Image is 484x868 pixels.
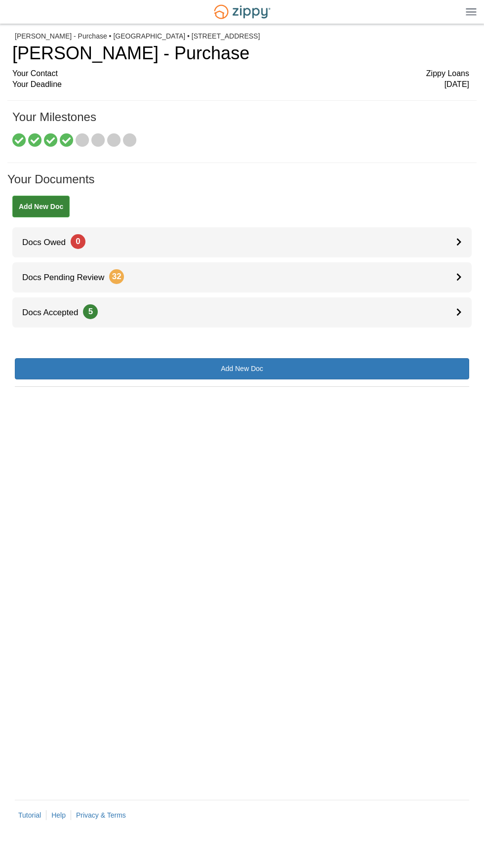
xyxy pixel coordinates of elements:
h1: [PERSON_NAME] - Purchase [12,43,469,63]
span: Zippy Loans [426,68,469,80]
div: [PERSON_NAME] - Purchase • [GEOGRAPHIC_DATA] • [STREET_ADDRESS] [15,32,469,41]
a: Docs Pending Review32 [12,262,472,292]
a: Tutorial [18,811,41,819]
a: Add New Doc [15,358,469,379]
span: [DATE] [444,79,469,90]
span: 5 [83,304,98,319]
span: 32 [109,269,124,284]
img: Mobile Dropdown Menu [466,8,477,15]
span: Docs Accepted [12,308,98,317]
span: Docs Pending Review [12,273,124,282]
a: Privacy & Terms [76,811,126,819]
a: Docs Accepted5 [12,297,472,328]
h1: Your Documents [7,173,477,196]
span: 0 [71,234,85,249]
div: Your Contact [12,68,469,80]
a: Help [51,811,66,819]
a: Add New Doc [12,196,70,217]
h1: Your Milestones [12,111,469,133]
div: Your Deadline [12,79,469,90]
span: Docs Owed [12,238,85,247]
a: Docs Owed0 [12,227,472,257]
